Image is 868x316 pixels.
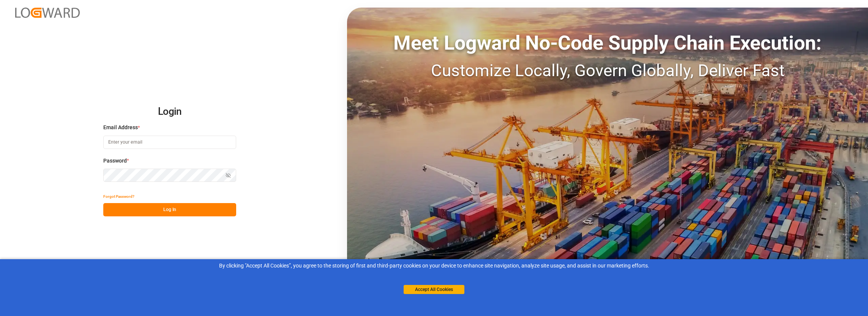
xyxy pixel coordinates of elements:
[103,190,134,203] button: Forgot Password?
[103,203,236,216] button: Log In
[103,124,138,131] span: Email Address
[347,28,868,58] div: Meet Logward No-Code Supply Chain Execution:
[5,262,863,270] div: By clicking "Accept All Cookies”, you agree to the storing of first and third-party cookies on yo...
[103,136,236,149] input: Enter your email
[103,157,127,165] span: Password
[347,58,868,83] div: Customize Locally, Govern Globally, Deliver Fast
[15,8,80,18] img: Logward_new_orange.png
[103,100,236,124] h2: Login
[404,285,464,294] button: Accept All Cookies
